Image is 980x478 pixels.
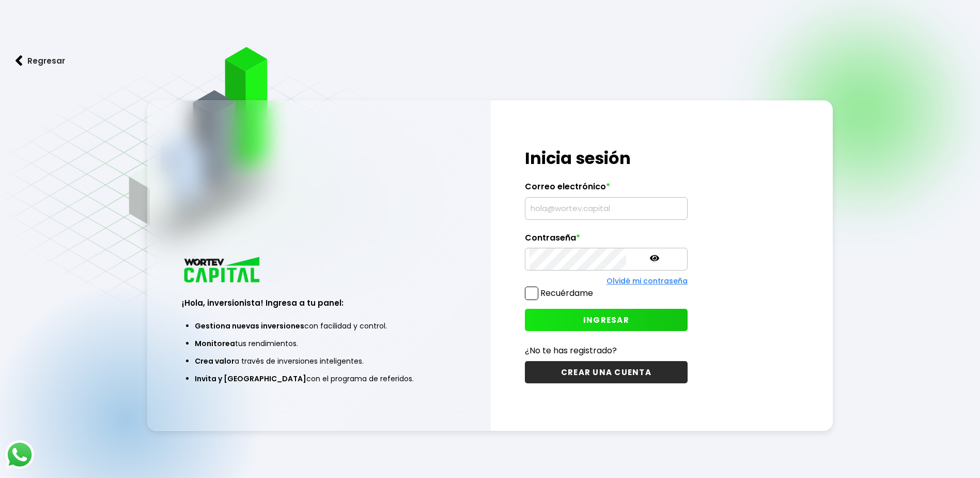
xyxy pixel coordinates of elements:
span: Invita y [GEOGRAPHIC_DATA] [195,374,306,384]
button: INGRESAR [525,309,688,331]
span: Crea valor [195,356,235,366]
a: ¿No te has registrado?CREAR UNA CUENTA [525,344,688,383]
li: con el programa de referidos. [195,370,443,387]
a: Olvidé mi contraseña [606,276,688,286]
input: hola@wortev.capital [530,198,683,219]
p: ¿No te has registrado? [525,344,688,357]
h1: Inicia sesión [525,146,688,171]
li: tus rendimientos. [195,335,443,352]
img: logo_wortev_capital [182,256,263,286]
span: INGRESAR [583,315,629,325]
label: Correo electrónico [525,182,688,197]
label: Contraseña [525,233,688,248]
span: Gestiona nuevas inversiones [195,321,304,331]
li: a través de inversiones inteligentes. [195,352,443,370]
button: CREAR UNA CUENTA [525,361,688,383]
li: con facilidad y control. [195,317,443,335]
img: flecha izquierda [15,55,23,66]
h3: ¡Hola, inversionista! Ingresa a tu panel: [182,297,456,309]
img: logos_whatsapp-icon.242b2217.svg [5,440,34,469]
label: Recuérdame [540,287,593,299]
span: Monitorea [195,338,235,349]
